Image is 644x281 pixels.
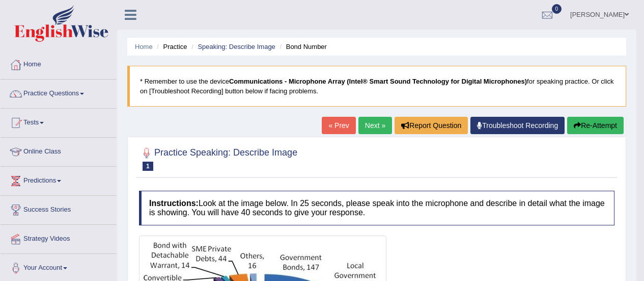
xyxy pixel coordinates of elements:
[322,117,355,134] a: « Prev
[127,66,626,107] blockquote: * Remember to use the device for speaking practice. Or click on [Troubleshoot Recording] button b...
[143,162,153,171] span: 1
[567,117,624,134] button: Re-Attempt
[1,254,117,279] a: Your Account
[358,117,392,134] a: Next »
[1,225,117,250] a: Strategy Videos
[149,199,199,208] b: Instructions:
[1,167,117,192] a: Predictions
[198,43,275,50] a: Speaking: Describe Image
[229,78,527,85] b: Communications - Microphone Array (Intel® Smart Sound Technology for Digital Microphones)
[470,117,565,134] a: Troubleshoot Recording
[154,42,187,52] li: Practice
[1,80,117,105] a: Practice Questions
[135,43,153,50] a: Home
[1,50,117,76] a: Home
[139,191,614,225] h4: Look at the image below. In 25 seconds, please speak into the microphone and describe in detail w...
[552,4,562,14] span: 0
[277,42,326,52] li: Bond Number
[395,117,468,134] button: Report Question
[1,196,117,221] a: Success Stories
[1,138,117,163] a: Online Class
[139,145,297,171] h2: Practice Speaking: Describe Image
[1,109,117,134] a: Tests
